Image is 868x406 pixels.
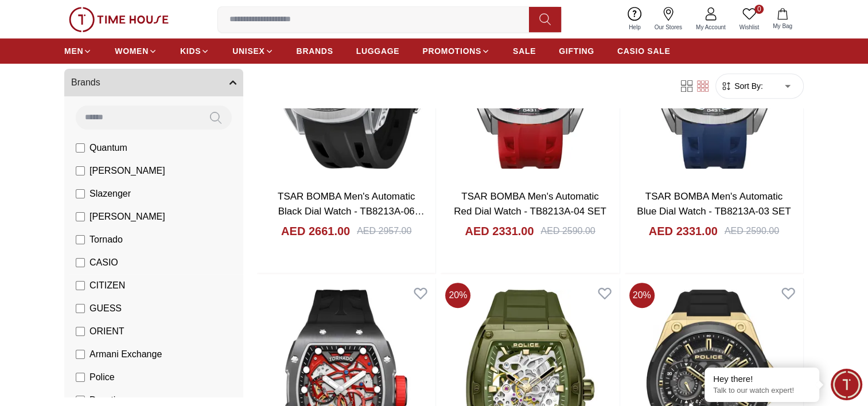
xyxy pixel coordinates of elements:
[766,6,799,33] button: My Bag
[831,369,862,400] div: Chat Widget
[76,396,85,405] input: Ducati
[713,373,811,385] div: Hey there!
[637,191,791,217] a: TSAR BOMBA Men's Automatic Blue Dial Watch - TB8213A-03 SET
[89,141,127,155] span: Quantum
[624,23,645,32] span: Help
[76,235,85,244] input: Tornado
[732,80,763,92] span: Sort By:
[71,76,100,89] span: Brands
[89,279,125,292] span: CITIZEN
[713,386,811,396] p: Talk to our watch expert!
[559,45,594,57] span: GIFTING
[115,45,149,57] span: WOMEN
[89,187,131,201] span: Slazenger
[356,41,400,61] a: LUGGAGE
[89,370,115,384] span: Police
[76,166,85,175] input: [PERSON_NAME]
[76,350,85,359] input: Armani Exchange
[617,45,671,57] span: CASIO SALE
[76,373,85,382] input: Police
[89,256,118,270] span: CASIO
[89,302,122,315] span: GUESS
[89,325,124,338] span: ORIENT
[76,212,85,221] input: [PERSON_NAME]
[733,5,766,34] a: 0Wishlist
[357,224,411,238] div: AED 2957.00
[297,41,333,61] a: BRANDS
[650,23,687,32] span: Our Stores
[629,283,655,308] span: 20 %
[356,45,400,57] span: LUGGAGE
[89,348,162,361] span: Armani Exchange
[232,41,273,61] a: UNISEX
[64,69,243,96] button: Brands
[89,210,165,224] span: [PERSON_NAME]
[69,7,169,32] img: ...
[540,224,595,238] div: AED 2590.00
[76,189,85,198] input: Slazenger
[89,233,123,247] span: Tornado
[76,281,85,290] input: CITIZEN
[725,224,779,238] div: AED 2590.00
[454,191,606,217] a: TSAR BOMBA Men's Automatic Red Dial Watch - TB8213A-04 SET
[76,304,85,313] input: GUESS
[64,41,92,61] a: MEN
[465,223,534,239] h4: AED 2331.00
[768,22,797,30] span: My Bag
[622,5,648,34] a: Help
[64,45,83,57] span: MEN
[278,191,425,231] a: TSAR BOMBA Men's Automatic Black Dial Watch - TB8213A-06 SET
[691,23,730,32] span: My Account
[513,45,536,57] span: SALE
[735,23,764,32] span: Wishlist
[76,327,85,336] input: ORIENT
[559,41,594,61] a: GIFTING
[89,164,165,178] span: [PERSON_NAME]
[445,283,470,308] span: 20 %
[649,223,718,239] h4: AED 2331.00
[513,41,536,61] a: SALE
[754,5,764,14] span: 0
[648,5,689,34] a: Our Stores
[721,80,763,92] button: Sort By:
[617,41,671,61] a: CASIO SALE
[422,41,490,61] a: PROMOTIONS
[180,41,209,61] a: KIDS
[180,45,201,57] span: KIDS
[76,143,85,153] input: Quantum
[297,45,333,57] span: BRANDS
[115,41,157,61] a: WOMEN
[232,45,264,57] span: UNISEX
[76,258,85,267] input: CASIO
[281,223,350,239] h4: AED 2661.00
[422,45,481,57] span: PROMOTIONS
